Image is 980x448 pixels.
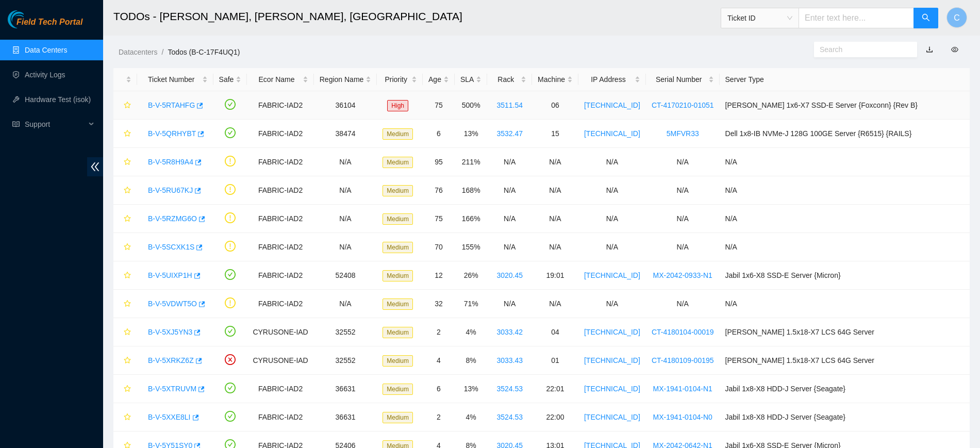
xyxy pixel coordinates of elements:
[383,128,413,140] span: Medium
[119,182,131,198] button: star
[25,95,91,104] a: Hardware Test (isok)
[455,205,487,233] td: 166%
[225,326,236,337] span: check-circle
[387,100,408,111] span: High
[578,205,646,233] td: N/A
[119,295,131,312] button: star
[148,328,192,336] a: B-V-5XJ5YN3
[584,328,640,336] a: [TECHNICAL_ID]
[247,290,313,318] td: FABRIC-IAD2
[496,129,523,138] a: 3532.47
[148,271,192,279] a: B-V-5UIXP1H
[225,212,236,223] span: exclamation-circle
[124,357,131,365] span: star
[124,413,131,422] span: star
[314,148,377,176] td: N/A
[496,328,523,336] a: 3033.42
[225,241,236,252] span: exclamation-circle
[124,385,131,393] span: star
[455,176,487,205] td: 168%
[383,242,413,253] span: Medium
[383,157,413,168] span: Medium
[584,356,640,364] a: [TECHNICAL_ID]
[225,383,236,393] span: check-circle
[667,129,699,138] a: 5MFVR33
[314,290,377,318] td: N/A
[148,186,193,194] a: B-V-5RU67KJ
[225,127,236,138] span: check-circle
[119,239,131,255] button: star
[646,205,720,233] td: N/A
[119,267,131,284] button: star
[314,91,377,120] td: 36104
[8,19,82,32] a: Akamai TechnologiesField Tech Portal
[119,48,157,56] a: Datacenters
[119,352,131,369] button: star
[652,328,714,336] a: CT-4180104-00019
[225,411,236,422] span: check-circle
[496,101,523,109] a: 3511.54
[25,46,67,54] a: Data Centers
[653,385,712,393] a: MX-1941-0104-N1
[124,187,131,195] span: star
[247,318,313,346] td: CYRUSONE-IAD
[455,261,487,290] td: 26%
[487,176,532,205] td: N/A
[913,8,938,28] button: search
[926,45,933,54] a: download
[247,176,313,205] td: FABRIC-IAD2
[314,176,377,205] td: N/A
[954,11,960,24] span: C
[455,91,487,120] td: 500%
[455,148,487,176] td: 211%
[247,346,313,375] td: CYRUSONE-IAD
[532,205,578,233] td: N/A
[918,41,941,58] button: download
[383,355,413,367] span: Medium
[532,375,578,403] td: 22:01
[148,356,194,364] a: B-V-5XRKZ6Z
[247,261,313,290] td: FABRIC-IAD2
[148,413,191,421] a: B-V-5XXE8LI
[496,385,523,393] a: 3524.53
[423,261,455,290] td: 12
[119,380,131,397] button: star
[423,290,455,318] td: 32
[16,18,82,27] span: Field Tech Portal
[247,91,313,120] td: FABRIC-IAD2
[225,99,236,110] span: check-circle
[87,157,103,176] span: double-left
[383,327,413,338] span: Medium
[487,205,532,233] td: N/A
[247,148,313,176] td: FABRIC-IAD2
[423,205,455,233] td: 75
[314,346,377,375] td: 32552
[653,413,712,421] a: MX-1941-0104-N0
[496,271,523,279] a: 3020.45
[584,385,640,393] a: [TECHNICAL_ID]
[119,324,131,340] button: star
[225,297,236,308] span: exclamation-circle
[383,270,413,281] span: Medium
[423,318,455,346] td: 2
[225,269,236,280] span: check-circle
[487,148,532,176] td: N/A
[119,154,131,170] button: star
[383,213,413,225] span: Medium
[532,403,578,432] td: 22:00
[455,346,487,375] td: 8%
[646,176,720,205] td: N/A
[646,148,720,176] td: N/A
[423,233,455,261] td: 70
[584,129,640,138] a: [TECHNICAL_ID]
[161,48,163,56] span: /
[584,271,640,279] a: [TECHNICAL_ID]
[423,346,455,375] td: 4
[168,48,240,56] a: Todos (B-C-17F4UQ1)
[951,46,958,53] span: eye
[455,233,487,261] td: 155%
[455,318,487,346] td: 4%
[423,91,455,120] td: 75
[578,233,646,261] td: N/A
[455,290,487,318] td: 71%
